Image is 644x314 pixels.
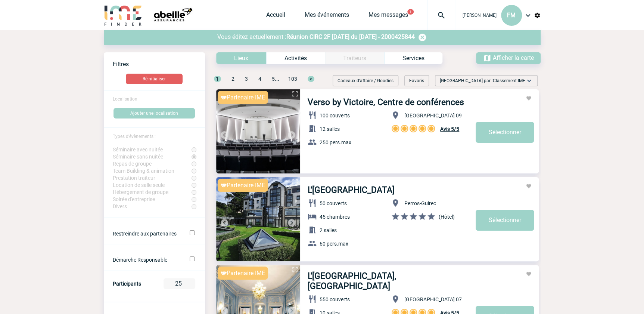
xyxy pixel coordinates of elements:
span: 50 couverts [320,200,347,206]
img: partnaire IME [221,271,227,275]
label: Location de salle seule [113,182,192,188]
span: [PERSON_NAME] [463,13,497,18]
button: Réinitialiser [126,74,183,84]
label: Hébergement de groupe [113,189,192,195]
span: > [308,76,314,82]
span: 3 [245,76,248,82]
span: Afficher la carte [493,54,534,61]
a: L'[GEOGRAPHIC_DATA] [308,185,395,195]
span: [GEOGRAPHIC_DATA] 09 [404,113,462,118]
a: L'[GEOGRAPHIC_DATA], [GEOGRAPHIC_DATA] [308,271,476,291]
img: baseline_location_on_white_24dp-b.png [391,198,400,207]
input: Ne filtrer que sur les établissements ayant un partenariat avec IME [190,230,195,235]
label: Ne filtrer que sur les établissements ayant un partenariat avec IME [113,231,180,237]
img: Ajouter aux favoris [526,95,532,101]
div: Services [384,52,442,64]
img: baseline_group_white_24dp-b.png [308,239,317,248]
img: baseline_cancel_white_24dp-blanc.png [418,33,427,42]
span: 12 salles [320,126,340,132]
img: partnaire IME [221,184,227,187]
p: Filtres [113,61,205,68]
span: 4 [258,76,261,82]
label: Démarche Responsable [113,257,180,263]
a: Mes événements [305,11,349,22]
label: Séminaire avec nuitée [113,147,192,153]
img: baseline_location_on_white_24dp-b.png [391,111,400,120]
span: 60 pers.max [320,241,348,247]
span: (Hôtel) [439,214,455,220]
input: Démarche Responsable [190,256,195,261]
img: 1.jpg [216,89,300,173]
img: baseline_expand_more_white_24dp-b.png [525,77,533,84]
span: 1 [214,76,221,82]
img: baseline_location_on_white_24dp-b.png [391,295,400,304]
img: Ajouter aux favoris [526,271,532,277]
img: partnaire IME [221,96,227,99]
img: baseline_meeting_room_white_24dp-b.png [308,225,317,234]
span: 45 chambres [320,214,350,220]
div: Cadeaux d'affaire / Goodies [333,75,398,86]
span: Perros-Guirec [404,200,436,206]
label: Séminaire sans nuitée [113,154,192,160]
div: Filtrer selon vos favoris [401,75,432,86]
div: Filtrer sur Cadeaux d'affaire / Goodies [330,75,401,86]
span: 2 [231,76,234,82]
span: FM [507,12,516,19]
label: Soirée d'entreprise [113,196,192,202]
img: baseline_restaurant_white_24dp-b.png [308,295,317,304]
span: 100 couverts [320,113,350,118]
div: Activités [266,52,325,64]
label: Team Building & animation [113,168,192,174]
img: baseline_restaurant_white_24dp-b.png [308,198,317,207]
button: 1 [407,9,414,15]
img: IME-Finder [104,4,143,26]
a: Sélectionner [476,122,534,143]
span: 550 couverts [320,296,350,302]
a: Mes messages [368,11,408,22]
span: [GEOGRAPHIC_DATA] 07 [404,296,462,302]
img: 1.jpg [216,177,300,261]
span: Vous éditez actuellement : [217,33,286,40]
span: Avis 5/5 [440,126,459,132]
label: Participants [113,281,141,287]
div: Lieux [216,52,266,64]
div: Catégorie non disponible pour le type d’Événement sélectionné [325,52,384,64]
a: Sélectionner [476,210,534,231]
div: Partenaire IME [218,179,268,192]
div: Favoris [404,75,429,86]
div: Partenaire IME [218,267,268,280]
div: ... [205,75,314,89]
button: Ajouter une localisation [113,108,195,118]
span: 103 [288,76,297,82]
span: Types d'évènements : [113,134,156,139]
img: baseline_meeting_room_white_24dp-b.png [308,124,317,133]
span: 250 pers.max [320,139,351,145]
img: baseline_group_white_24dp-b.png [308,138,317,147]
span: Classement IME [493,78,525,83]
span: 5 [272,76,275,82]
span: 2 salles [320,227,337,233]
img: baseline_hotel_white_24dp-b.png [308,212,317,221]
a: Accueil [266,11,285,22]
div: Partenaire IME [218,91,268,104]
label: Prestation traiteur [113,175,192,181]
a: Verso by Victoire, Centre de conférences [308,97,464,107]
span: Localisation [113,96,137,102]
img: Ajouter aux favoris [526,183,532,189]
a: Réunion CIRC 2F [DATE] du [DATE] - 2000425844 [286,33,415,40]
a: Réinitialiser [104,74,205,84]
label: Divers [113,203,192,209]
label: Repas de groupe [113,161,192,167]
span: [GEOGRAPHIC_DATA] par : [440,77,525,84]
img: baseline_restaurant_white_24dp-b.png [308,111,317,120]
